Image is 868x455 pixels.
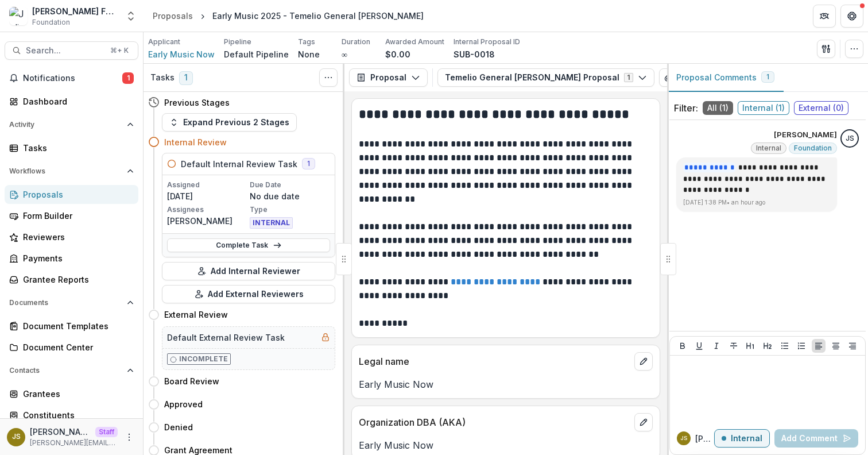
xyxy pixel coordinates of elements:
p: Duration [342,37,370,47]
button: Toggle View Cancelled Tasks [319,68,338,87]
a: Constituents [5,406,138,425]
span: Foundation [794,144,832,152]
div: Grantee Reports [23,273,129,286]
button: Align Left [812,339,826,353]
p: [PERSON_NAME] [695,433,714,445]
div: Tasks [23,142,129,154]
span: 1 [179,71,193,85]
button: More [122,430,136,444]
p: Incomplete [179,354,228,364]
button: Notifications1 [5,69,138,87]
button: Align Right [846,339,859,353]
p: No due date [250,190,330,202]
div: Julie Sarte [680,435,687,441]
a: Document Center [5,338,138,357]
button: Expand Previous 2 Stages [162,113,297,132]
span: 1 [122,72,134,84]
p: ∞ [342,48,347,60]
button: Heading 2 [761,339,774,353]
p: Awarded Amount [385,37,444,47]
p: [PERSON_NAME] [167,215,247,227]
a: Document Templates [5,317,138,336]
a: Grantees [5,384,138,403]
p: Due Date [250,180,330,190]
button: Add Comment [774,429,858,448]
a: Proposals [5,185,138,204]
span: 1 [302,158,315,169]
div: Payments [23,252,129,264]
button: Open Activity [5,115,138,134]
button: Heading 1 [743,339,757,353]
a: Grantee Reports [5,270,138,289]
button: Italicize [710,339,723,353]
div: Constituents [23,409,129,421]
div: Document Center [23,341,129,353]
p: Filter: [674,101,698,115]
button: edit [634,352,653,371]
h4: Approved [164,398,203,410]
span: Contacts [9,367,122,375]
span: Documents [9,299,122,307]
button: Get Help [840,5,863,28]
button: Bullet List [778,339,792,353]
h3: Tasks [150,73,175,83]
div: Julie Sarte [12,433,21,441]
p: Assigned [167,180,247,190]
div: [PERSON_NAME] Foundation [32,5,118,17]
button: Bold [676,339,689,353]
button: View Attached Files [659,68,677,87]
p: Staff [95,427,118,437]
p: [DATE] 1:38 PM • an hour ago [683,198,830,207]
p: [PERSON_NAME] [30,426,91,438]
a: Early Music Now [148,48,215,60]
h4: Denied [164,421,193,433]
button: Temelio General [PERSON_NAME] Proposal1 [437,68,654,87]
h5: Default Internal Review Task [181,158,297,170]
p: Organization DBA (AKA) [359,415,630,429]
span: Workflows [9,167,122,175]
img: Julie Foundation [9,7,28,25]
span: INTERNAL [250,217,293,229]
div: Dashboard [23,95,129,107]
p: $0.00 [385,48,410,60]
div: Julie Sarte [846,135,854,142]
button: Underline [692,339,706,353]
span: Foundation [32,17,70,28]
button: Open Contacts [5,361,138,380]
span: Activity [9,121,122,129]
h4: Previous Stages [164,97,230,109]
a: Tasks [5,138,138,157]
div: Document Templates [23,320,129,332]
p: [PERSON_NAME][EMAIL_ADDRESS][DOMAIN_NAME] [30,438,118,448]
p: Tags [298,37,315,47]
button: Strike [727,339,741,353]
button: Partners [813,5,836,28]
a: Proposals [148,7,197,24]
p: Early Music Now [359,438,653,452]
span: External ( 0 ) [794,101,848,115]
h4: Board Review [164,375,219,387]
button: Align Center [829,339,843,353]
button: edit [634,413,653,431]
button: Proposal Comments [667,64,784,92]
button: Proposal [349,68,428,87]
p: Assignees [167,205,247,215]
span: All ( 1 ) [703,101,733,115]
h4: External Review [164,309,228,321]
div: Form Builder [23,210,129,222]
p: [DATE] [167,190,247,202]
p: Type [250,205,330,215]
div: Proposals [153,10,193,22]
div: Early Music 2025 - Temelio General [PERSON_NAME] [212,10,424,22]
button: Open Workflows [5,162,138,180]
a: Complete Task [167,238,330,252]
p: Pipeline [224,37,251,47]
button: Search... [5,41,138,60]
p: SUB-0018 [454,48,495,60]
span: 1 [766,73,769,81]
p: None [298,48,320,60]
div: Proposals [23,188,129,200]
p: Internal Proposal ID [454,37,520,47]
h4: Internal Review [164,136,227,148]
